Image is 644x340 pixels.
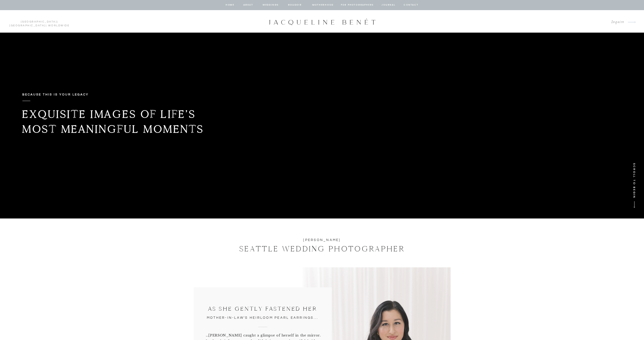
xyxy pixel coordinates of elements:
[262,3,279,7] a: Weddings
[22,107,204,136] b: Exquisite images of life’s most meaningful moments
[381,3,396,7] a: journal
[205,315,321,321] p: Mother-In-Law's Heirloom Pearl Earrings...
[288,3,302,7] a: BOUDOIR
[223,243,421,255] h1: SEATTLE WEDDING PHOTOGRAPHER
[631,163,637,206] p: SCROLL TO BEGIN
[243,3,254,7] a: about
[225,3,235,7] a: home
[341,3,374,7] a: for photographers
[403,3,419,7] a: contact
[7,20,72,23] p: | | Worldwide
[21,21,57,23] a: [GEOGRAPHIC_DATA]
[22,93,89,96] b: Because this is your legacy
[205,305,321,314] p: As she Gently Fastened Her
[9,24,46,27] a: [GEOGRAPHIC_DATA]
[607,19,624,26] a: Inquire
[312,3,333,7] a: Motherhood
[274,237,371,243] h2: [PERSON_NAME]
